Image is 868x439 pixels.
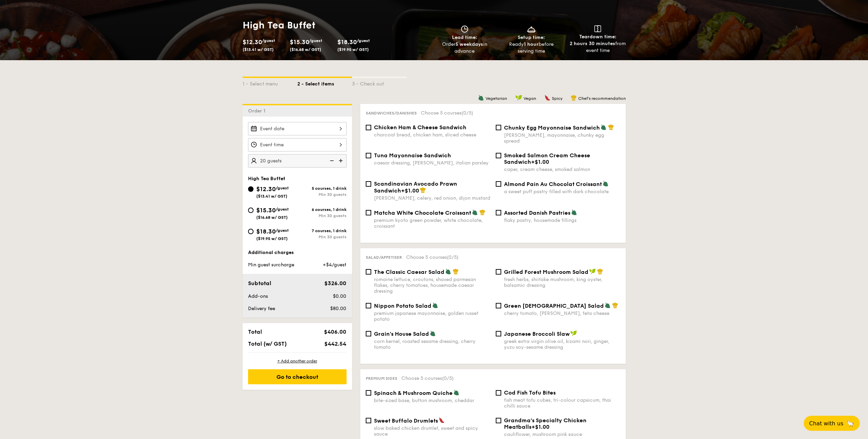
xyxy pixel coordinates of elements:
span: +$1.00 [531,424,549,430]
span: Setup time: [518,35,545,40]
span: ($19.95 w/ GST) [256,236,288,241]
span: $80.00 [330,306,346,311]
span: Vegan [523,96,536,101]
img: icon-vegetarian.fe4039eb.svg [600,124,607,130]
input: Event date [248,122,347,135]
span: $15.30 [290,38,309,46]
img: icon-vegetarian.fe4039eb.svg [605,302,611,308]
span: ($13.41 w/ GST) [256,194,287,199]
img: icon-chef-hat.a58ddaea.svg [453,268,459,275]
input: Chicken Ham & Cheese Sandwichcharcoal bread, chicken ham, sliced cheese [366,125,371,130]
img: icon-vegan.f8ff3823.svg [589,268,596,275]
span: Choose 5 courses [406,254,458,260]
div: Min 30 guests [297,235,347,239]
span: Choose 5 courses [421,110,473,116]
span: Almond Pain Au Chocolat Croissant [504,181,602,187]
img: icon-vegetarian.fe4039eb.svg [430,330,436,336]
span: $326.00 [324,280,346,287]
input: Assorted Danish Pastriesflaky pastry, housemade fillings [496,210,501,215]
span: Spinach & Mushroom Quiche [374,390,453,396]
span: Vegetarian [485,96,507,101]
span: Grandma's Specialty Chicken Meatballs [504,417,586,430]
span: Sandwiches/Danishes [366,111,417,116]
span: (0/5) [447,254,458,260]
div: Order in advance [434,41,495,55]
span: Scandinavian Avocado Prawn Sandwich [374,181,457,194]
img: icon-spicy.37a8142b.svg [544,95,550,101]
div: cherry tomato, [PERSON_NAME], feta cheese [504,310,620,316]
div: Go to checkout [248,369,347,384]
div: caper, cream cheese, smoked salmon [504,167,620,172]
img: icon-chef-hat.a58ddaea.svg [612,302,618,308]
strong: 2 hours 30 minutes [570,41,615,46]
div: charcoal bread, chicken ham, sliced cheese [374,132,490,138]
img: icon-chef-hat.a58ddaea.svg [571,95,577,101]
span: +$4/guest [323,262,346,268]
span: 🦙 [846,420,854,427]
span: (0/5) [442,375,454,381]
input: Sweet Buffalo Drumletsslow baked chicken drumlet, sweet and spicy sauce [366,418,371,423]
img: icon-vegetarian.fe4039eb.svg [603,181,609,187]
input: Grilled Forest Mushroom Saladfresh herbs, shiitake mushroom, king oyster, balsamic dressing [496,269,501,275]
input: Nippon Potato Saladpremium japanese mayonnaise, golden russet potato [366,303,371,308]
div: fresh herbs, shiitake mushroom, king oyster, balsamic dressing [504,277,620,288]
span: Order 1 [248,108,268,114]
div: Min 30 guests [297,192,347,197]
img: icon-vegetarian.fe4039eb.svg [453,389,459,396]
strong: 5 weekdays [455,41,483,47]
span: Nippon Potato Salad [374,303,431,309]
span: $12.30 [243,38,262,46]
img: icon-vegetarian.fe4039eb.svg [432,302,438,308]
div: slow baked chicken drumlet, sweet and spicy sauce [374,425,490,437]
input: Grain's House Saladcorn kernel, roasted sesame dressing, cherry tomato [366,331,371,336]
div: romaine lettuce, croutons, shaved parmesan flakes, cherry tomatoes, housemade caesar dressing [374,277,490,294]
span: ($19.95 w/ GST) [337,47,369,52]
input: Almond Pain Au Chocolat Croissanta sweet puff pastry filled with dark chocolate [496,181,501,187]
span: +$1.00 [531,159,549,165]
span: Lead time: [452,35,477,40]
span: Delivery fee [248,306,275,311]
div: Min 30 guests [297,213,347,218]
span: Cod Fish Tofu Bites [504,389,556,396]
input: Tuna Mayonnaise Sandwichcaesar dressing, [PERSON_NAME], italian parsley [366,153,371,158]
span: Tuna Mayonnaise Sandwich [374,152,451,159]
input: Grandma's Specialty Chicken Meatballs+$1.00cauliflower, mushroom pink sauce [496,418,501,423]
span: /guest [276,186,289,190]
span: /guest [276,207,289,212]
input: $12.30/guest($13.41 w/ GST)5 courses, 1 drinkMin 30 guests [248,186,254,192]
span: Total [248,329,262,335]
span: Japanese Broccoli Slaw [504,331,570,337]
img: icon-chef-hat.a58ddaea.svg [597,268,603,275]
input: The Classic Caesar Saladromaine lettuce, croutons, shaved parmesan flakes, cherry tomatoes, house... [366,269,371,275]
img: icon-chef-hat.a58ddaea.svg [608,124,614,130]
input: Chunky Egg Mayonnaise Sandwich[PERSON_NAME], mayonnaise, chunky egg spread [496,125,501,130]
div: [PERSON_NAME], mayonnaise, chunky egg spread [504,132,620,144]
div: premium japanese mayonnaise, golden russet potato [374,310,490,322]
span: ($16.68 w/ GST) [290,47,321,52]
span: Add-ons [248,293,268,299]
span: +$1.00 [401,187,419,194]
div: 5 courses, 1 drink [297,186,347,191]
span: /guest [309,38,322,43]
div: a sweet puff pastry filled with dark chocolate [504,189,620,195]
span: Assorted Danish Pastries [504,210,570,216]
span: The Classic Caesar Salad [374,269,444,275]
span: Teardown time: [579,34,617,40]
input: Spinach & Mushroom Quichebite-sized base, button mushroom, cheddar [366,390,371,396]
input: $15.30/guest($16.68 w/ GST)6 courses, 1 drinkMin 30 guests [248,208,254,213]
span: $12.30 [256,185,276,193]
span: Total (w/ GST) [248,341,287,347]
span: Salad/Appetiser [366,255,402,260]
div: 6 courses, 1 drink [297,207,347,212]
div: from event time [567,40,629,54]
input: Matcha White Chocolate Croissantpremium kyoto green powder, white chocolate, croissant [366,210,371,215]
span: ($16.68 w/ GST) [256,215,288,220]
div: 7 courses, 1 drink [297,228,347,233]
input: Smoked Salmon Cream Cheese Sandwich+$1.00caper, cream cheese, smoked salmon [496,153,501,158]
div: 1 - Select menu [243,78,297,88]
strong: 1 hour [524,41,539,47]
img: icon-vegetarian.fe4039eb.svg [472,209,478,215]
span: $18.30 [337,38,357,46]
input: Green [DEMOGRAPHIC_DATA] Saladcherry tomato, [PERSON_NAME], feta cheese [496,303,501,308]
img: icon-vegetarian.fe4039eb.svg [478,95,484,101]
